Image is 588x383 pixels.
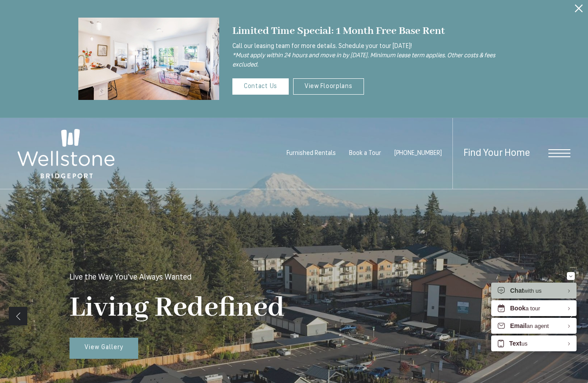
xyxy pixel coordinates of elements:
[232,22,510,40] div: Limited Time Special: 1 Month Free Base Rent
[70,291,285,325] p: Living Redefined
[70,274,192,282] p: Live the Way You've Always Wanted
[394,150,442,157] span: [PHONE_NUMBER]
[463,148,530,158] a: Find Your Home
[287,150,336,157] a: Furnished Rentals
[70,338,138,359] a: View Gallery
[9,307,27,325] a: Previous
[293,78,364,95] a: View Floorplans
[232,42,510,70] p: Call our leasing team for more details. Schedule your tour [DATE]!
[232,52,495,68] i: *Must apply within 24 hours and move in by [DATE]. Minimum lease term applies. Other costs & fees...
[394,150,442,157] a: Call Us at (253) 642-8681
[85,344,124,351] span: View Gallery
[78,18,219,100] img: Settle into comfort at Wellstone
[232,78,289,95] a: Contact Us
[349,150,381,157] a: Book a Tour
[18,129,114,178] img: Wellstone
[548,149,570,157] button: Open Menu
